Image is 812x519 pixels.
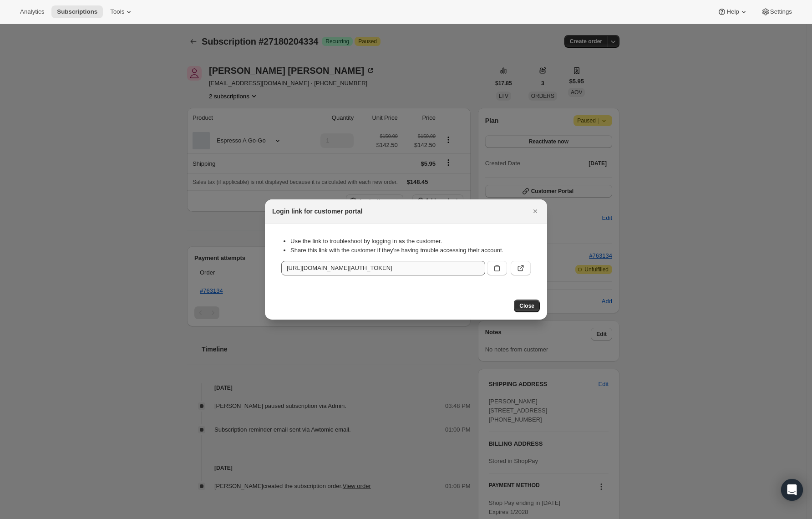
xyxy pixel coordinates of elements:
[15,5,50,18] button: Analytics
[712,5,753,18] button: Help
[514,300,540,312] button: Close
[770,8,792,15] span: Settings
[110,8,124,15] span: Tools
[51,5,103,18] button: Subscriptions
[105,5,139,18] button: Tools
[272,207,362,216] h2: Login link for customer portal
[20,8,44,15] span: Analytics
[529,205,542,218] button: Close
[290,246,531,255] li: Share this link with the customer if they’re having trouble accessing their account.
[290,237,531,246] li: Use the link to troubleshoot by logging in as the customer.
[781,479,803,501] div: Open Intercom Messenger
[519,302,534,310] span: Close
[756,5,797,18] button: Settings
[57,8,97,15] span: Subscriptions
[726,8,739,15] span: Help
